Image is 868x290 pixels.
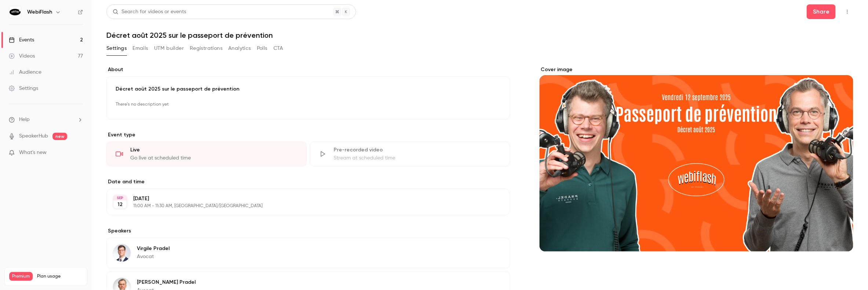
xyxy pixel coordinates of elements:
p: Virgile Pradel [137,245,170,252]
a: SpeakerHub [19,132,48,140]
div: Events [9,36,34,44]
div: Pre-recorded videoStream at scheduled time [310,142,510,166]
div: Stream at scheduled time [334,154,501,162]
label: Speakers [106,227,510,235]
span: What's new [19,149,47,157]
div: Search for videos or events [113,8,186,16]
button: UTM builder [154,43,184,54]
img: WebiFlash [9,6,21,18]
img: Virgile Pradel [113,244,131,262]
button: Registrations [190,43,222,54]
h1: Décret août 2025 sur le passeport de prévention [106,31,853,40]
div: Settings [9,85,38,92]
button: Analytics [228,43,251,54]
div: SEP [113,195,127,201]
li: help-dropdown-opener [9,116,83,124]
p: Décret août 2025 sur le passeport de prévention [116,85,501,93]
div: Pre-recorded video [334,146,501,154]
span: new [52,133,67,140]
div: Audience [9,69,41,76]
p: There's no description yet [116,99,501,110]
iframe: Noticeable Trigger [74,150,83,156]
button: Polls [257,43,268,54]
label: Date and time [106,178,510,186]
p: Avocat [137,253,170,260]
p: Event type [106,131,510,139]
div: Virgile PradelVirgile PradelAvocat [106,238,510,268]
section: Cover image [540,66,853,252]
p: 12 [117,201,123,208]
div: Live [130,146,298,154]
button: CTA [273,43,283,54]
p: [DATE] [133,195,471,202]
button: Emails [132,43,148,54]
span: Plan usage [37,274,83,279]
div: LiveGo live at scheduled time [106,142,307,166]
span: Help [19,116,30,124]
div: Videos [9,52,35,60]
h6: WebiFlash [27,8,52,16]
label: Cover image [540,66,853,73]
div: Go live at scheduled time [130,154,298,162]
label: About [106,66,510,73]
button: Settings [106,43,127,54]
button: Share [807,4,836,19]
p: [PERSON_NAME] Pradel [137,279,196,286]
p: 11:00 AM - 11:30 AM, [GEOGRAPHIC_DATA]/[GEOGRAPHIC_DATA] [133,203,471,209]
span: Premium [9,272,33,281]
